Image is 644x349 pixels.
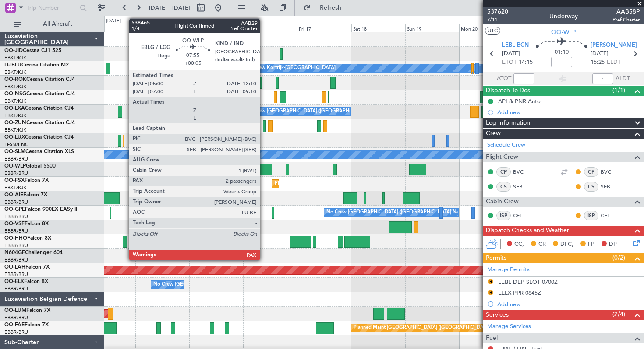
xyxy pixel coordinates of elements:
[4,236,51,241] a: OO-HHOFalcon 8X
[4,242,28,249] a: EBBR/BRU
[485,27,500,35] button: UTC
[297,24,351,32] div: Fri 17
[312,5,349,11] span: Refresh
[497,300,640,308] div: Add new
[4,63,21,68] span: D-IBLU
[584,167,598,177] div: CP
[243,24,297,32] div: Thu 16
[135,24,189,32] div: Tue 14
[4,185,26,191] a: EBKT/KJK
[4,257,28,263] a: EBBR/BRU
[4,322,49,328] a: OO-FAEFalcon 7X
[497,74,511,83] span: ATOT
[612,16,640,24] span: Pref Charter
[519,58,533,67] span: 14:15
[4,221,49,227] a: OO-VSFFalcon 8X
[486,197,519,207] span: Cabin Crew
[486,253,506,263] span: Permits
[612,253,625,262] span: (0/2)
[601,168,620,176] a: BVC
[245,105,392,118] div: No Crew [GEOGRAPHIC_DATA] ([GEOGRAPHIC_DATA] National)
[4,91,75,97] a: OO-NSGCessna Citation CJ4
[486,118,530,128] span: Leg Information
[513,73,534,84] input: --:--
[513,212,533,220] a: CEF
[607,58,621,67] span: ELDT
[488,279,493,284] button: R
[4,69,26,76] a: EBKT/KJK
[487,265,530,274] a: Manage Permits
[153,278,300,291] div: No Crew [GEOGRAPHIC_DATA] ([GEOGRAPHIC_DATA] National)
[189,24,243,32] div: Wed 15
[486,333,498,343] span: Fuel
[149,4,190,12] span: [DATE] - [DATE]
[486,86,530,96] span: Dispatch To-Dos
[4,271,28,278] a: EBBR/BRU
[4,236,27,241] span: OO-HHO
[4,207,25,212] span: OO-GPE
[4,63,69,68] a: D-IBLUCessna Citation M2
[612,310,625,319] span: (2/4)
[4,286,28,292] a: EBBR/BRU
[496,211,511,220] div: ISP
[4,48,23,53] span: OO-JID
[4,279,48,284] a: OO-ELKFalcon 8X
[245,62,336,75] div: No Crew Kortrijk-[GEOGRAPHIC_DATA]
[584,182,598,192] div: CS
[4,164,26,169] span: OO-WLP
[4,170,28,177] a: EBBR/BRU
[23,21,92,27] span: All Aircraft
[459,24,513,32] div: Mon 20
[10,17,95,31] button: All Aircraft
[584,211,598,220] div: ISP
[4,308,26,313] span: OO-LUM
[514,240,524,249] span: CC,
[591,58,605,67] span: 15:25
[538,240,546,249] span: CR
[591,49,609,58] span: [DATE]
[4,221,25,227] span: OO-VSF
[4,106,25,111] span: OO-LXA
[498,98,541,105] div: API & PNR Auto
[612,7,640,16] span: AAB58P
[551,28,576,37] span: OO-WLP
[4,106,74,111] a: OO-LXACessna Citation CJ4
[4,135,25,140] span: OO-LUX
[498,289,541,297] div: ELLX PPR 0845Z
[4,265,25,270] span: OO-LAH
[513,183,533,191] a: SEB
[498,278,558,286] div: LEBL DEP SLOT 0700Z
[486,226,569,236] span: Dispatch Checks and Weather
[502,58,517,67] span: ETOT
[4,250,25,255] span: N604GF
[299,1,352,15] button: Refresh
[354,321,512,335] div: Planned Maint [GEOGRAPHIC_DATA] ([GEOGRAPHIC_DATA] National)
[487,141,525,150] a: Schedule Crew
[4,141,28,148] a: LFSN/ENC
[496,167,511,177] div: CP
[4,127,26,133] a: EBKT/KJK
[487,7,508,16] span: 537620
[27,1,77,14] input: Trip Number
[497,108,640,116] div: Add new
[588,240,594,249] span: FP
[502,49,520,58] span: [DATE]
[4,265,50,270] a: OO-LAHFalcon 7X
[486,152,518,162] span: Flight Crew
[4,91,26,97] span: OO-NSG
[4,250,63,255] a: N604GFChallenger 604
[4,164,56,169] a: OO-WLPGlobal 5500
[4,207,77,212] a: OO-GPEFalcon 900EX EASy II
[4,98,26,105] a: EBKT/KJK
[601,212,620,220] a: CEF
[275,177,377,190] div: Planned Maint Kortrijk-[GEOGRAPHIC_DATA]
[601,183,620,191] a: SEB
[4,228,28,234] a: EBBR/BRU
[4,156,28,162] a: EBBR/BRU
[4,329,28,335] a: EBBR/BRU
[4,135,74,140] a: OO-LUXCessna Citation CJ4
[4,77,26,82] span: OO-ROK
[4,314,28,321] a: EBBR/BRU
[4,192,47,198] a: OO-AIEFalcon 7X
[502,41,529,50] span: LEBL BCN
